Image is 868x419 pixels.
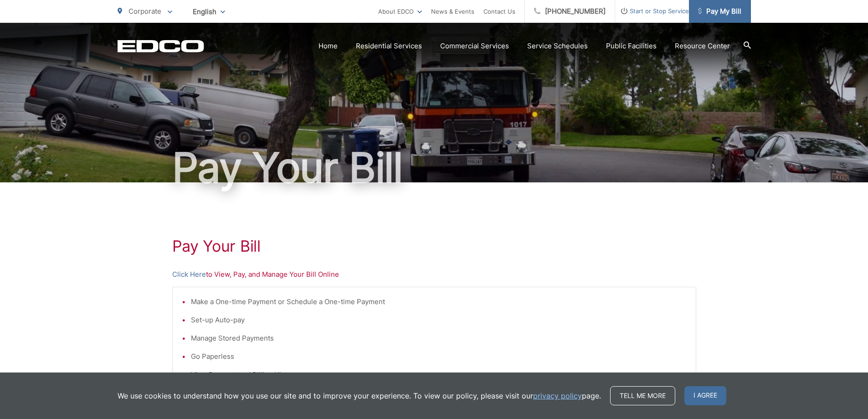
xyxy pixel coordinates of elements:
[172,269,696,280] p: to View, Pay, and Manage Your Bill Online
[118,145,751,191] h1: Pay Your Bill
[483,6,515,17] a: Contact Us
[356,41,422,52] a: Residential Services
[675,41,730,52] a: Resource Center
[527,41,588,52] a: Service Schedules
[191,315,687,326] li: Set-up Auto-pay
[606,41,657,52] a: Public Facilities
[191,296,687,307] li: Make a One-time Payment or Schedule a One-time Payment
[533,390,582,401] a: privacy policy
[610,386,675,405] a: Tell me more
[431,6,474,17] a: News & Events
[172,237,696,255] h1: Pay Your Bill
[440,41,509,52] a: Commercial Services
[172,269,206,280] a: Click Here
[318,41,338,52] a: Home
[191,333,687,344] li: Manage Stored Payments
[118,390,601,401] p: We use cookies to understand how you use our site and to improve your experience. To view our pol...
[128,7,161,16] span: Corporate
[191,369,687,380] li: View Payment and Billing History
[378,6,422,17] a: About EDCO
[684,386,726,405] span: I agree
[118,40,204,52] a: EDCD logo. Return to the homepage.
[191,351,687,362] li: Go Paperless
[698,6,741,17] span: Pay My Bill
[186,4,232,20] span: English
